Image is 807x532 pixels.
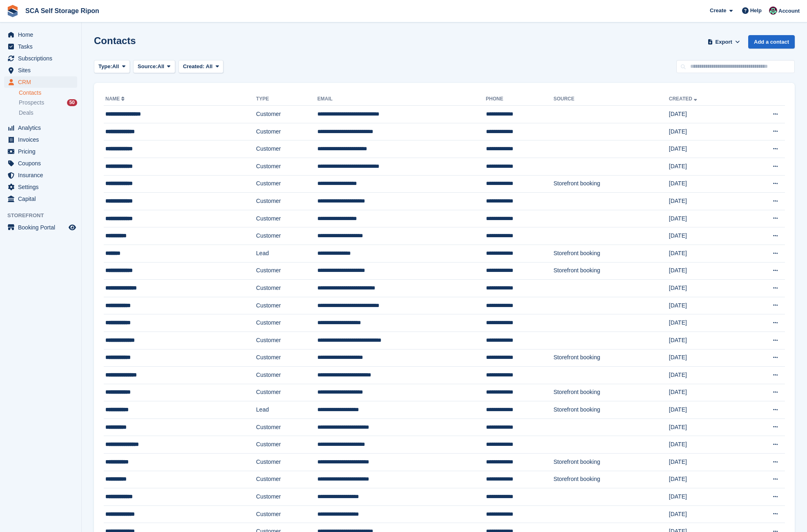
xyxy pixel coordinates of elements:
a: Prospects 50 [19,98,77,107]
td: [DATE] [669,210,743,227]
button: Created: All [178,60,223,73]
td: [DATE] [669,401,743,419]
a: menu [4,181,77,193]
td: Storefront booking [553,454,669,471]
td: Lead [256,401,317,419]
td: Customer [256,280,317,297]
td: [DATE] [669,245,743,262]
td: Storefront booking [553,471,669,488]
span: All [112,62,119,71]
td: Customer [256,106,317,123]
td: [DATE] [669,418,743,436]
th: Email [317,93,486,106]
td: Storefront booking [553,262,669,280]
span: Create [710,7,726,15]
td: [DATE] [669,106,743,123]
span: CRM [18,76,67,88]
td: Customer [256,262,317,280]
span: Deals [19,109,33,117]
a: menu [4,65,77,76]
td: [DATE] [669,262,743,280]
td: Customer [256,367,317,384]
a: menu [4,76,77,88]
span: Created: [183,63,205,69]
td: Lead [256,245,317,262]
a: menu [4,53,77,64]
td: Customer [256,123,317,140]
td: Customer [256,418,317,436]
td: Customer [256,140,317,158]
a: Contacts [19,89,77,97]
td: Customer [256,471,317,488]
td: [DATE] [669,349,743,367]
td: Storefront booking [553,401,669,419]
span: Home [18,29,67,40]
td: Customer [256,175,317,193]
span: Help [750,7,762,15]
a: menu [4,158,77,169]
td: Customer [256,436,317,454]
td: [DATE] [669,471,743,488]
span: All [206,63,213,69]
td: Storefront booking [553,245,669,262]
td: [DATE] [669,227,743,245]
span: Capital [18,193,67,205]
td: [DATE] [669,505,743,523]
span: Pricing [18,146,67,157]
td: Customer [256,505,317,523]
td: [DATE] [669,193,743,210]
a: menu [4,222,77,233]
span: Tasks [18,41,67,52]
td: Customer [256,314,317,332]
td: [DATE] [669,314,743,332]
td: Customer [256,158,317,175]
span: Account [778,7,800,15]
a: menu [4,29,77,40]
a: menu [4,193,77,205]
td: Customer [256,297,317,314]
span: Insurance [18,169,67,181]
a: Deals [19,109,77,117]
a: Created [669,96,699,102]
td: [DATE] [669,454,743,471]
td: Storefront booking [553,349,669,367]
td: Customer [256,227,317,245]
span: Type: [98,62,112,71]
a: menu [4,169,77,181]
span: Storefront [7,211,81,220]
td: [DATE] [669,384,743,401]
button: Export [706,35,742,49]
td: Customer [256,384,317,401]
a: menu [4,134,77,145]
td: Customer [256,454,317,471]
div: 50 [67,99,77,106]
td: Customer [256,488,317,506]
td: Customer [256,210,317,227]
a: Add a contact [748,35,795,49]
span: Invoices [18,134,67,145]
td: Customer [256,332,317,349]
th: Source [553,93,669,106]
span: Prospects [19,99,44,107]
td: Customer [256,349,317,367]
img: stora-icon-8386f47178a22dfd0bd8f6a31ec36ba5ce8667c1dd55bd0f319d3a0aa187defe.svg [7,5,19,17]
a: menu [4,146,77,157]
td: [DATE] [669,367,743,384]
td: Customer [256,193,317,210]
h1: Contacts [94,35,136,46]
span: Booking Portal [18,222,67,233]
td: Storefront booking [553,384,669,401]
span: Source: [138,62,157,71]
span: Export [716,38,732,46]
th: Phone [486,93,554,106]
span: All [158,62,165,71]
span: Subscriptions [18,53,67,64]
a: SCA Self Storage Ripon [22,4,103,18]
td: [DATE] [669,297,743,314]
span: Settings [18,181,67,193]
td: [DATE] [669,123,743,140]
td: [DATE] [669,488,743,506]
td: [DATE] [669,280,743,297]
button: Source: All [133,60,175,73]
td: Storefront booking [553,175,669,193]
